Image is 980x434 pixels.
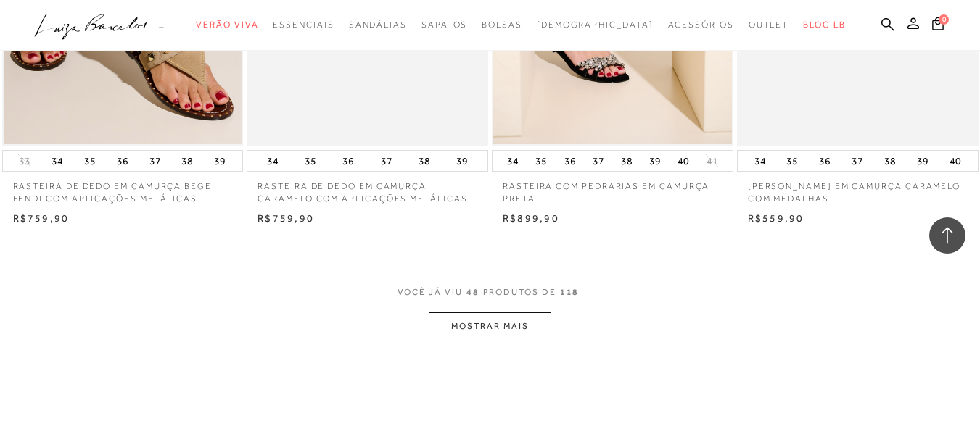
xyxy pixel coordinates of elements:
[560,286,580,313] span: 118
[939,14,949,25] span: 0
[737,172,979,205] a: [PERSON_NAME] EM CAMURÇA CARAMELO COM MEDALHAS
[349,12,407,38] a: noSubCategoriesText
[537,20,654,30] span: [DEMOGRAPHIC_DATA]
[668,20,734,30] span: Acessórios
[668,12,734,38] a: noSubCategoriesText
[414,151,435,171] button: 38
[421,20,467,30] span: Sapatos
[80,151,100,171] button: 35
[483,286,556,299] span: PRODUTOS DE
[273,20,334,30] span: Essenciais
[750,151,770,171] button: 34
[847,151,868,171] button: 37
[880,151,900,171] button: 38
[702,154,722,168] button: 41
[263,151,283,171] button: 34
[112,151,133,171] button: 36
[466,286,479,313] span: 48
[398,286,463,299] span: VOCê JÁ VIU
[429,312,551,341] button: MOSTRAR MAIS
[560,151,580,171] button: 36
[145,151,165,171] button: 37
[588,151,609,171] button: 37
[196,12,258,38] a: noSubCategoriesText
[749,12,789,38] a: noSubCategoriesText
[673,151,693,171] button: 40
[782,151,802,171] button: 35
[376,151,397,171] button: 37
[803,20,845,30] span: BLOG LB
[645,151,665,171] button: 39
[748,212,804,224] span: R$559,90
[258,212,314,224] span: R$759,90
[210,151,230,171] button: 39
[47,151,67,171] button: 34
[196,20,258,30] span: Verão Viva
[503,151,523,171] button: 34
[749,20,789,30] span: Outlet
[803,12,845,38] a: BLOG LB
[15,154,35,168] button: 33
[273,12,334,38] a: noSubCategoriesText
[177,151,197,171] button: 38
[482,20,522,30] span: Bolsas
[338,151,358,171] button: 36
[503,212,559,224] span: R$899,90
[492,172,733,205] a: RASTEIRA COM PEDRARIAS EM CAMURÇA PRETA
[349,20,407,30] span: Sandálias
[421,12,467,38] a: noSubCategoriesText
[945,151,965,171] button: 40
[537,12,654,38] a: noSubCategoriesText
[617,151,637,171] button: 38
[815,151,835,171] button: 36
[247,172,488,205] a: RASTEIRA DE DEDO EM CAMURÇA CARAMELO COM APLICAÇÕES METÁLICAS
[928,16,948,36] button: 0
[300,151,321,171] button: 35
[531,151,551,171] button: 35
[452,151,472,171] button: 39
[13,212,70,224] span: R$759,90
[913,151,933,171] button: 39
[482,12,522,38] a: noSubCategoriesText
[2,172,244,205] a: RASTEIRA DE DEDO EM CAMURÇA BEGE FENDI COM APLICAÇÕES METÁLICAS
